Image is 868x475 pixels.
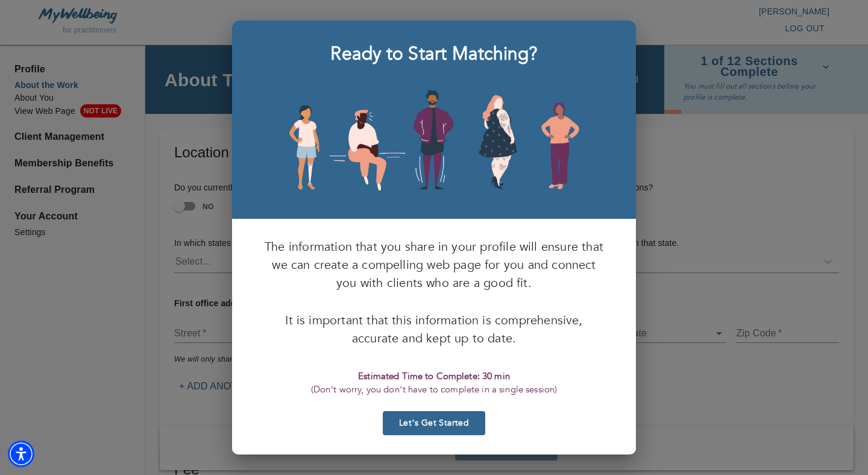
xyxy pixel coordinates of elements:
[280,88,588,193] img: people
[8,441,34,467] div: Accessibility Menu
[263,312,605,348] p: It is important that this information is comprehensive, accurate and kept up to date.
[330,40,537,69] h6: Ready to Start Matching?
[311,370,558,383] p: Estimated Time to Complete: 30 min
[311,383,558,397] p: (Don’t worry, you don’t have to complete in a single session)
[263,238,605,292] p: The information that you share in your profile will ensure that we can create a compelling web pa...
[383,411,485,435] button: Let’s Get Started
[388,417,480,429] span: Let’s Get Started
